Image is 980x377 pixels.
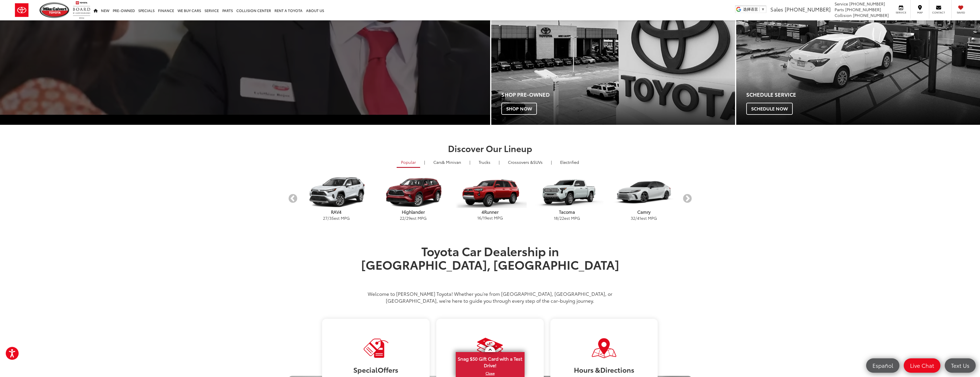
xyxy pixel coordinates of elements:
p: Tacoma [529,209,605,215]
li: | [497,159,501,165]
span: 32 [631,215,635,221]
span: [PHONE_NUMBER] [845,7,881,12]
p: / est MPG [529,215,605,221]
p: / est MPG [298,215,375,221]
button: Previous [288,194,298,204]
p: Highlander [375,209,452,215]
img: Toyota Camry [607,177,680,208]
span: 16 [477,215,481,221]
h4: Schedule Service [746,92,980,98]
img: Toyota 4Runner [453,177,527,208]
span: 22 [400,215,404,221]
h2: Discover Our Lineup [288,143,692,153]
span: Collision [835,12,852,18]
p: / est MPG [375,215,452,221]
span: 选择语言 [743,7,758,11]
a: Cars [429,157,465,167]
h4: Shop Pre-Owned [501,92,735,98]
img: Visit Our Dealership [591,337,617,359]
p: / est MPG [452,215,529,221]
span: 18 [554,215,558,221]
a: 选择语言​ [743,7,765,11]
span: & Minivan [442,159,461,165]
span: Text Us [948,362,972,369]
p: RAV4 [298,209,375,215]
span: Contact [932,11,945,14]
h3: Hours & Directions [555,366,653,373]
span: Live Chat [907,362,937,369]
span: 27 [323,215,328,221]
p: 4Runner [452,209,529,215]
img: Toyota RAV4 [300,177,373,208]
span: Crossovers & [508,159,533,165]
img: Mike Calvert Toyota [40,2,70,18]
span: Shop Now [501,103,537,115]
span: ▼ [761,7,765,11]
span: 22 [560,215,564,221]
li: | [468,159,472,165]
img: Visit Our Dealership [363,337,389,359]
span: Español [870,362,896,369]
span: [PHONE_NUMBER] [849,1,885,7]
span: [PHONE_NUMBER] [785,5,831,13]
p: Welcome to [PERSON_NAME] Toyota! Whether you’re from [GEOGRAPHIC_DATA], [GEOGRAPHIC_DATA], or [GE... [357,290,624,304]
span: Service [895,11,907,14]
span: Saved [954,11,967,14]
button: Next [682,194,692,204]
a: Popular [397,157,420,168]
p: Camry [605,209,682,215]
img: Visit Our Dealership [477,337,503,359]
span: Sales [770,5,783,13]
a: SUVs [504,157,547,167]
img: Toyota Tacoma [530,177,603,208]
span: Service [835,1,848,7]
span: 29 [406,215,411,221]
span: Parts [835,7,844,12]
a: Español [866,358,899,373]
a: Live Chat [904,358,940,373]
a: Trucks [474,157,495,167]
h1: Toyota Car Dealership in [GEOGRAPHIC_DATA], [GEOGRAPHIC_DATA] [357,244,624,284]
h3: Trade Appraisal [441,366,539,373]
a: Text Us [945,358,976,373]
aside: carousel [288,172,692,226]
img: Toyota Highlander [377,177,450,208]
span: 19 [483,215,487,221]
span: Snag $50 Gift Card with a Test Drive! [456,353,524,370]
li: | [423,159,426,165]
span: Schedule Now [746,103,793,115]
h3: Special Offers [326,366,425,373]
span: Map [913,11,926,14]
span: 41 [637,215,641,221]
span: [PHONE_NUMBER] [853,12,889,18]
p: / est MPG [605,215,682,221]
a: Electrified [556,157,583,167]
span: 35 [329,215,334,221]
li: | [550,159,553,165]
